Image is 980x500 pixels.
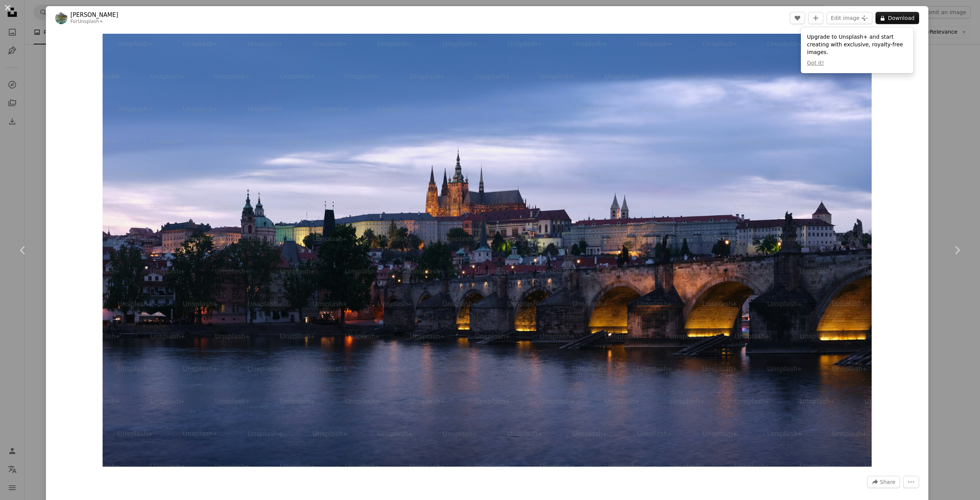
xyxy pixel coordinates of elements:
button: Share this image [867,476,900,488]
button: Download [875,12,919,24]
img: Go to Joshua Kettle's profile [55,12,67,24]
div: For [70,19,118,25]
a: [PERSON_NAME] [70,11,118,19]
div: Upgrade to Unsplash+ and start creating with exclusive, royalty-free images. [801,27,913,73]
a: Next [934,213,980,287]
button: Add to Collection [808,12,823,24]
button: Edit image [826,12,872,24]
img: A view of a bridge over a body of water [103,34,872,467]
button: Zoom in on this image [103,34,872,467]
a: Unsplash+ [78,19,103,24]
button: More Actions [903,476,919,488]
button: Got it! [807,59,824,67]
span: Share [880,476,895,488]
button: Like [790,12,805,24]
